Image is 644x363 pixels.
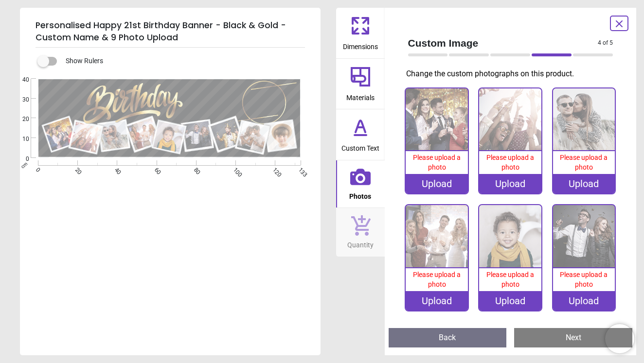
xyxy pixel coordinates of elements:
[389,328,507,347] button: Back
[408,36,598,50] span: Custom Image
[11,155,29,163] span: 0
[336,208,385,257] button: Quantity
[36,16,305,48] h5: Personalised Happy 21st Birthday Banner - Black & Gold - Custom Name & 9 Photo Upload
[553,174,615,193] div: Upload
[406,174,468,193] div: Upload
[34,166,40,173] span: 0
[346,88,375,103] span: Materials
[336,160,385,208] button: Photos
[11,115,29,123] span: 20
[336,8,385,58] button: Dimensions
[605,324,634,353] iframe: Brevo live chat
[296,166,303,173] span: 133
[112,166,119,173] span: 40
[553,291,615,311] div: Upload
[486,154,534,171] span: Please upload a photo
[73,166,79,173] span: 20
[479,291,541,311] div: Upload
[347,236,374,250] span: Quantity
[343,37,378,52] span: Dimensions
[560,271,608,288] span: Please upload a photo
[152,166,159,173] span: 60
[11,76,29,84] span: 40
[406,291,468,311] div: Upload
[479,174,541,193] div: Upload
[43,55,321,67] div: Show Rulers
[560,154,608,171] span: Please upload a photo
[341,139,379,154] span: Custom Text
[514,328,632,347] button: Next
[20,161,29,170] span: cm
[406,69,621,79] p: Change the custom photographs on this product.
[336,59,385,109] button: Materials
[413,154,461,171] span: Please upload a photo
[270,166,277,173] span: 120
[598,39,613,47] span: 4 of 5
[486,271,534,288] span: Please upload a photo
[336,109,385,160] button: Custom Text
[192,166,198,173] span: 80
[11,135,29,143] span: 10
[11,96,29,104] span: 30
[231,166,237,173] span: 100
[349,187,371,202] span: Photos
[413,271,461,288] span: Please upload a photo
